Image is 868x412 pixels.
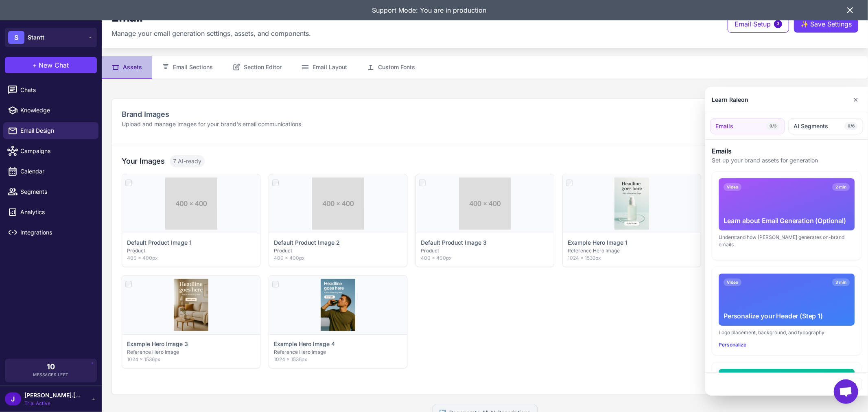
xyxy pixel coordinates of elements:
[832,278,850,286] span: 3 min
[832,183,850,191] span: 2 min
[724,311,850,321] div: Personalize your Header (Step 1)
[712,156,861,165] p: Set up your brand assets for generation
[712,146,861,156] h3: Emails
[850,92,861,108] button: Close
[715,122,733,131] span: Emails
[719,329,855,336] div: Logo placement, background, and typography
[719,234,855,248] div: Understand how [PERSON_NAME] generates on-brand emails
[712,95,748,104] div: Learn Raleon
[724,183,741,191] span: Video
[834,379,858,404] div: Open chat
[766,122,780,130] span: 0/3
[844,122,858,130] span: 0/6
[724,216,850,226] div: Learn about Email Generation (Optional)
[788,118,863,134] button: AI Segments0/6
[710,118,785,134] button: Emails0/3
[838,378,861,391] button: Close
[719,341,746,348] button: Personalize
[724,278,741,286] span: Video
[794,122,828,131] span: AI Segments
